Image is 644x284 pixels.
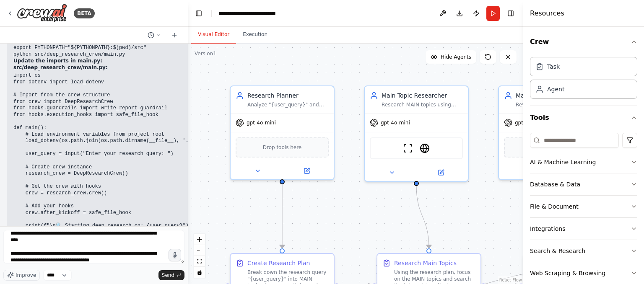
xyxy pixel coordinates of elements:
[441,54,471,60] span: Hide Agents
[194,234,205,278] div: React Flow controls
[16,272,36,279] span: Improve
[516,101,597,108] div: Review MAIN topic research data for accuracy, identify inconsistencies, and flag potential misinf...
[236,26,274,44] button: Execution
[547,85,564,93] div: Agent
[158,270,184,280] button: Send
[499,278,522,282] a: React Flow attribution
[530,240,637,262] button: Search & Research
[530,151,637,173] button: AI & Machine Learning
[530,30,637,54] button: Crew
[194,245,205,256] button: zoom out
[169,249,181,261] button: Click to speak your automation idea
[194,267,205,278] button: toggle interactivity
[162,272,174,279] span: Send
[263,143,302,152] span: Drop tools here
[194,234,205,245] button: zoom in
[13,65,108,70] strong: src/deep_research_crew/main.py:
[516,91,597,100] div: Main Topic Validator
[168,30,181,40] button: Start a new chat
[13,58,102,64] strong: Update the imports in main.py:
[530,218,637,240] button: Integrations
[530,106,637,129] button: Tools
[505,8,517,19] button: Hide right sidebar
[530,262,637,284] button: Web Scraping & Browsing
[530,173,637,195] button: Database & Data
[195,50,216,57] div: Version 1
[420,143,430,153] img: EXASearchTool
[381,119,410,126] span: gpt-4o-mini
[412,185,433,248] g: Edge from c8c36a7c-3f48-4eeb-8eda-9669512d1415 to 3b32c930-8425-4bd7-bf31-0ff1c7812216
[3,270,40,281] button: Improve
[426,50,476,64] button: Hide Agents
[498,85,603,180] div: Main Topic ValidatorReview MAIN topic research data for accuracy, identify inconsistencies, and f...
[417,168,465,178] button: Open in side panel
[247,259,310,267] div: Create Research Plan
[382,91,463,100] div: Main Topic Researcher
[194,256,205,267] button: fit view
[283,166,330,176] button: Open in side panel
[193,8,205,19] button: Hide left sidebar
[218,9,291,18] nav: breadcrumb
[230,85,335,180] div: Research PlannerAnalyze "{user_query}" and strategically divide it into MAIN topics (core essenti...
[247,119,276,126] span: gpt-4o-mini
[394,259,457,267] div: Research Main Topics
[515,119,544,126] span: gpt-4o-mini
[530,8,564,18] h4: Resources
[403,143,413,153] img: ScrapeWebsiteTool
[382,101,463,108] div: Research MAIN topics using search and web scraping tools to gather comprehensive, accurate inform...
[191,26,236,44] button: Visual Editor
[247,101,329,108] div: Analyze "{user_query}" and strategically divide it into MAIN topics (core essential research area...
[74,8,95,18] div: BETA
[530,54,637,106] div: Crew
[547,62,560,71] div: Task
[278,183,286,248] g: Edge from 31d20276-c30e-4372-8e30-d122b1af3b94 to 500e29bd-2827-4f29-b2fb-1e96852b80ac
[530,196,637,217] button: File & Document
[13,38,146,57] code: # Add to PYTHONPATH and run export PYTHONPATH="${PYTHONPATH}:$(pwd)/src" python src/deep_research...
[247,91,329,100] div: Research Planner
[144,30,164,40] button: Switch to previous chat
[364,85,469,182] div: Main Topic ResearcherResearch MAIN topics using search and web scraping tools to gather comprehen...
[17,4,67,23] img: Logo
